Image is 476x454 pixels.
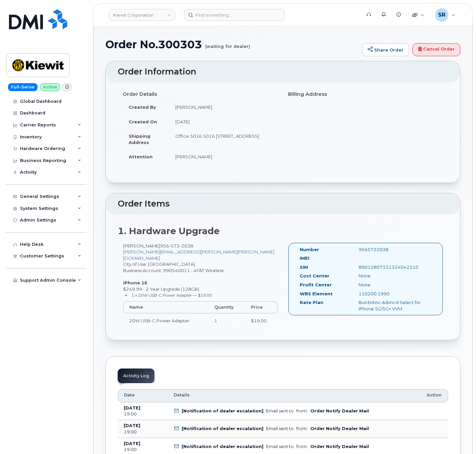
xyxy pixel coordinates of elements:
div: 89012807331324042210 [354,264,436,270]
b: [DATE] [124,405,140,410]
span: 572 [169,243,180,248]
iframe: Messenger Launcher [447,425,471,449]
b: Order Notify Dealer Mail [310,444,369,449]
div: 19:00 [124,411,162,417]
strong: Created On [129,119,157,124]
div: 9565722038 [354,246,436,253]
b: Order Notify Dealer Mail [310,426,369,431]
h4: Order Details [123,91,278,97]
label: WBS Element [300,291,333,297]
td: 1 [208,313,245,328]
div: None [354,273,436,279]
strong: iPhone 16 [123,280,147,285]
div: Email sent to [266,408,294,413]
h2: Order Information [118,67,448,76]
span: from: [296,408,308,413]
th: Price [245,301,278,313]
span: 2038 [180,243,193,248]
td: $19.00 [245,313,278,328]
label: SIM [300,264,308,270]
div: [PERSON_NAME] City of Use: [GEOGRAPHIC_DATA] Business Account: 990540011 - AT&T Wireless $249.99 ... [118,243,283,334]
td: [PERSON_NAME] [169,100,278,114]
a: Share Order [362,43,409,57]
span: from: [296,444,308,449]
div: None [354,282,436,288]
td: 20W USB-C Power Adapter [123,313,208,328]
b: [Notification of dealer escalation] [182,408,263,413]
a: Cancel Order [412,43,460,57]
td: Office 5016 5016 [STREET_ADDRESS] [169,129,278,149]
div: Email sent to [266,426,294,431]
strong: Attention [129,154,153,159]
div: Email sent to [266,444,294,449]
b: Order Notify Dealer Mail [310,408,369,413]
h4: Billing Address [288,91,443,97]
label: IMEI [300,255,309,261]
b: [Notification of dealer escalation] [182,444,263,449]
a: [PERSON_NAME][EMAIL_ADDRESS][PERSON_NAME][PERSON_NAME][DOMAIN_NAME] [123,249,274,261]
b: [DATE] [124,423,140,428]
th: Action [421,389,448,402]
label: Cost Center [300,273,329,279]
label: Number [300,246,319,253]
td: [DATE] [169,114,278,129]
strong: 1. Hardware Upgrade [118,226,220,236]
td: [PERSON_NAME] [169,149,278,164]
strong: Created By [129,104,156,110]
label: Profit Center [300,282,332,288]
h1: Order No.300303 [105,39,359,50]
th: Name [123,301,208,313]
strong: Shipping Address [129,133,150,145]
span: 956 [160,243,193,248]
b: [Notification of dealer escalation] [182,426,263,431]
div: 19:00 [124,429,162,435]
small: (waiting for dealer) [205,39,250,49]
small: 1 x 20W USB-C Power Adapter — $19.00 [131,293,212,298]
span: from: [296,426,308,431]
div: 19:00 [124,447,162,453]
b: [DATE] [124,441,140,446]
div: Bus Enhnc Advncd Select for iPhone 5G/5G+ VVM [354,299,436,312]
span: Date [124,392,135,398]
span: Details [174,392,190,398]
h2: Order Items [118,199,448,209]
label: Rate Plan [300,299,323,306]
th: Quantity [208,301,245,313]
div: 110200.1990 [354,291,436,297]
